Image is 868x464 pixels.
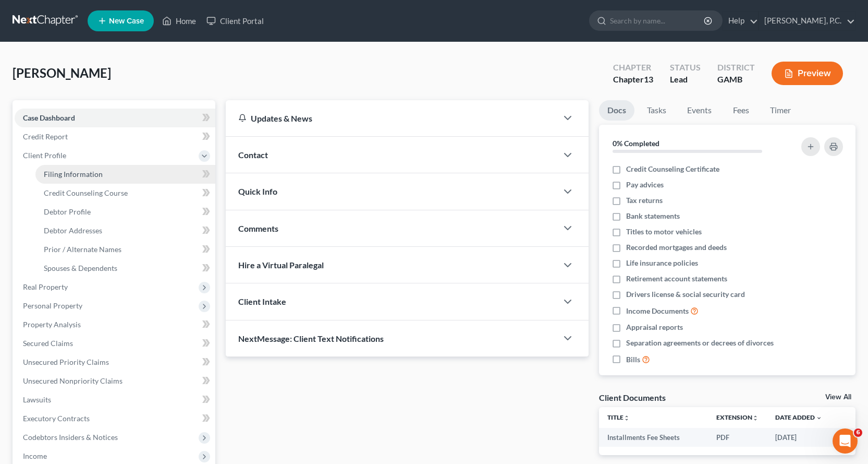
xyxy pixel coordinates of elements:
span: Client Profile [23,151,66,160]
div: Chapter [613,62,653,74]
span: 6 [854,429,862,437]
span: Life insurance policies [626,258,698,268]
i: unfold_more [752,415,759,421]
span: Unsecured Priority Claims [23,358,109,366]
span: [PERSON_NAME] [13,65,111,80]
span: Credit Report [23,132,68,141]
a: Home [157,11,201,30]
a: Debtor Addresses [35,221,215,240]
a: Timer [762,100,799,121]
a: Fees [724,100,757,121]
span: Client Intake [238,296,286,306]
span: Codebtors Insiders & Notices [23,433,118,442]
span: Titles to motor vehicles [626,227,702,237]
span: Lawsuits [23,395,51,404]
input: Search by name... [610,11,705,30]
span: Spouses & Dependents [44,264,117,272]
span: Contact [238,150,268,160]
a: Credit Report [15,127,215,146]
span: Property Analysis [23,320,81,329]
a: View All [825,394,851,401]
span: Filing Information [44,170,103,179]
span: Case Dashboard [23,113,75,122]
span: Unsecured Nonpriority Claims [23,376,123,385]
a: Client Portal [201,11,269,30]
a: Property Analysis [15,315,215,334]
span: Recorded mortgages and deeds [626,242,727,253]
div: Updates & News [238,113,545,124]
span: Executory Contracts [23,414,90,423]
a: Executory Contracts [15,409,215,428]
i: expand_more [816,415,822,421]
a: Unsecured Priority Claims [15,353,215,372]
a: Debtor Profile [35,203,215,221]
span: Credit Counseling Certificate [626,164,719,174]
span: Real Property [23,282,68,291]
a: Docs [599,100,634,121]
a: Events [679,100,720,121]
span: Debtor Addresses [44,226,102,235]
span: New Case [109,17,144,25]
span: Hire a Virtual Paralegal [238,260,324,270]
span: Retirement account statements [626,273,727,284]
td: PDF [708,428,767,447]
span: Bills [626,354,640,365]
span: Debtor Profile [44,207,91,216]
a: Date Added expand_more [775,413,822,421]
a: [PERSON_NAME], P.C. [759,11,855,30]
span: NextMessage: Client Text Notifications [238,334,384,343]
a: Prior / Alternate Names [35,240,215,259]
span: Pay advices [626,180,664,190]
div: Lead [670,74,701,86]
span: Income [23,451,47,460]
span: Separation agreements or decrees of divorces [626,338,774,348]
span: Tax returns [626,195,663,206]
div: Status [670,62,701,74]
a: Titleunfold_more [607,413,630,421]
a: Unsecured Nonpriority Claims [15,372,215,390]
a: Help [723,11,758,30]
i: unfold_more [624,415,630,421]
span: Appraisal reports [626,322,683,332]
strong: 0% Completed [613,139,659,148]
button: Preview [772,62,843,85]
span: Secured Claims [23,339,73,348]
iframe: Intercom live chat [833,429,858,454]
a: Case Dashboard [15,109,215,127]
a: Extensionunfold_more [716,413,759,421]
a: Credit Counseling Course [35,184,215,203]
td: [DATE] [767,428,830,447]
div: GAMB [717,74,755,86]
span: Credit Counseling Course [44,188,128,197]
a: Lawsuits [15,390,215,409]
span: Quick Info [238,186,277,196]
span: Comments [238,223,278,233]
a: Secured Claims [15,334,215,353]
span: Drivers license & social security card [626,289,745,300]
a: Spouses & Dependents [35,259,215,278]
div: District [717,62,755,74]
span: Personal Property [23,301,82,310]
a: Filing Information [35,165,215,184]
span: Bank statements [626,211,680,221]
div: Client Documents [599,392,666,403]
td: Installments Fee Sheets [599,428,708,447]
span: Prior / Alternate Names [44,245,121,254]
a: Tasks [639,100,675,121]
span: 13 [644,74,653,84]
span: Income Documents [626,306,689,316]
div: Chapter [613,74,653,86]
